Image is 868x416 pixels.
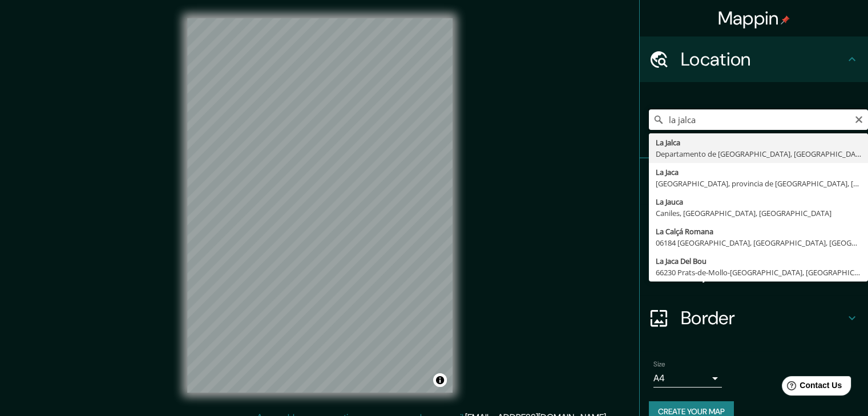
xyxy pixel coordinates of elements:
[640,36,868,82] div: Location
[681,261,845,284] h4: Layout
[656,137,861,148] div: La Jalca
[653,369,722,388] div: A4
[640,250,868,295] div: Layout
[649,109,868,130] input: Pick your city or area
[656,178,861,189] div: [GEOGRAPHIC_DATA], provincia de [GEOGRAPHIC_DATA], [GEOGRAPHIC_DATA]
[681,48,845,71] h4: Location
[656,267,861,278] div: 66230 Prats-de-Mollo-[GEOGRAPHIC_DATA], [GEOGRAPHIC_DATA]
[640,204,868,250] div: Style
[187,18,453,393] canvas: Map
[681,307,845,329] h4: Border
[656,237,861,248] div: 06184 [GEOGRAPHIC_DATA], [GEOGRAPHIC_DATA], [GEOGRAPHIC_DATA]
[656,148,861,160] div: Departamento de [GEOGRAPHIC_DATA], [GEOGRAPHIC_DATA]
[656,196,861,207] div: La Jauca
[656,166,861,178] div: La Jaca
[656,207,861,219] div: Caniles, [GEOGRAPHIC_DATA], [GEOGRAPHIC_DATA]
[766,372,855,403] iframe: Help widget launcher
[781,15,790,25] img: pin-icon.png
[854,113,863,124] button: Clear
[653,360,665,369] label: Size
[640,295,868,341] div: Border
[433,373,447,387] button: Toggle attribution
[718,7,790,30] h4: Mappin
[656,226,861,237] div: La Calçá Romana
[656,255,861,267] div: La Jaca Del Bou
[640,158,868,204] div: Pins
